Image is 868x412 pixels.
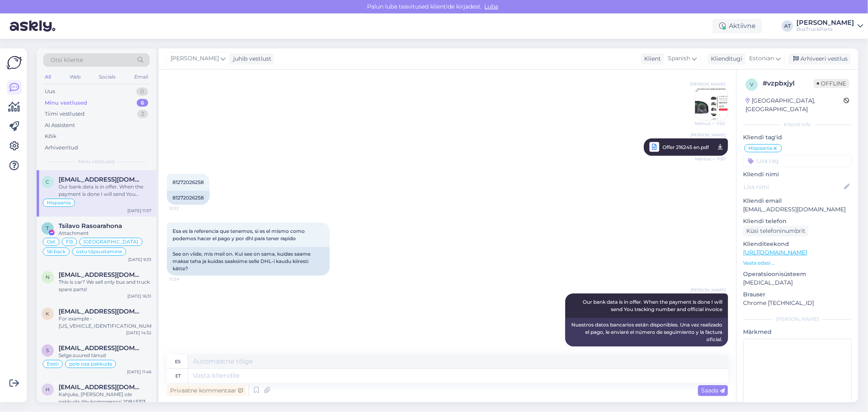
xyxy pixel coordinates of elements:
[695,154,726,164] span: Nähtud ✓ 11:57
[45,99,87,107] div: Minu vestlused
[743,121,852,128] div: Kliendi info
[59,352,151,359] div: Selge.suured tänud
[50,56,83,64] span: Otsi kliente
[59,176,143,183] span: carbonoaudio@gmail.com
[743,299,852,307] p: Chrome [TECHNICAL_ID]
[126,330,151,336] div: [DATE] 14:32
[743,197,852,205] p: Kliendi email
[169,205,200,211] span: 12:22
[47,200,71,205] span: Hispaania
[748,146,772,151] span: Hispaania
[43,72,52,82] div: All
[743,240,852,248] p: Klienditeekond
[173,179,204,185] span: 81272026258
[169,276,200,282] span: 12:24
[59,384,143,391] span: hakkest@gmail.com
[565,318,728,346] div: Nuestros datos bancarios están disponibles. Una vez realizado el pago, le enviaré el número de se...
[59,315,151,330] div: For example - [US_VEHICLE_IDENTIFICATION_NUMBER]
[47,362,59,366] span: Eesti
[782,20,793,32] div: AT
[743,290,852,299] p: Brauser
[713,19,762,33] div: Aktiivne
[66,239,73,244] span: FB
[59,230,151,237] div: Attachment
[691,287,726,293] span: [PERSON_NAME]
[695,347,726,353] span: 13:48
[743,316,852,323] div: [PERSON_NAME]
[137,110,148,118] div: 2
[743,155,852,167] input: Lisa tag
[743,270,852,278] p: Operatsioonisüsteem
[230,55,271,63] div: juhib vestlust
[46,347,49,353] span: s
[46,274,50,280] span: n
[59,278,151,293] div: This is car? We sell only bus and truck spare parts!
[743,259,852,267] p: Vaata edasi ...
[59,183,151,198] div: Our bank data is in offer. When the payment is done I will send You tracking number and official ...
[68,72,82,82] div: Web
[708,55,742,63] div: Klienditugi
[175,369,181,383] div: et
[813,79,849,88] span: Offline
[668,54,690,63] span: Spanish
[743,170,852,179] p: Kliendi nimi
[59,308,143,315] span: kalle.henrik.jokinen@gmail.com
[128,256,151,263] div: [DATE] 9:33
[173,228,306,241] span: Esa es la referencia que tenemos, si es el mismo como podemos hacer el pago y por dhl para tener ...
[69,362,112,366] span: pole osa pakkuda
[46,311,50,317] span: k
[743,133,852,142] p: Kliendi tag'id
[127,369,151,375] div: [DATE] 11:46
[167,247,330,276] div: See on viide, mis meil on. Kui see on sama, kuidas saame makse teha ja kuidas saaksime selle DHL-...
[133,72,150,82] div: Email
[127,293,151,299] div: [DATE] 16:31
[171,54,219,63] span: [PERSON_NAME]
[46,225,49,231] span: T
[45,110,85,118] div: Tiimi vestlused
[695,88,728,120] img: Attachment
[59,222,122,230] span: Tsilavo Rasoarahona
[743,182,842,191] input: Lisa nimi
[583,299,724,312] span: Our bank data is in offer. When the payment is done I will send You tracking number and official ...
[644,138,728,156] a: [PERSON_NAME]Offer 216245 en.pdfNähtud ✓ 11:57
[175,355,181,368] div: es
[690,81,725,87] span: [PERSON_NAME]
[127,208,151,214] div: [DATE] 11:57
[45,88,55,96] div: Uus
[47,249,66,254] span: S6 back
[137,99,148,107] div: 6
[167,385,246,396] div: Privaatne kommentaar
[662,142,709,152] span: Offer 216245 en.pdf
[750,81,753,88] span: v
[136,88,148,96] div: 0
[796,20,863,33] a: [PERSON_NAME]BusTruckParts
[482,3,501,10] span: Luba
[796,26,854,33] div: BusTruckParts
[46,179,50,185] span: c
[45,144,78,152] div: Arhiveeritud
[743,217,852,226] p: Kliendi telefon
[97,72,117,82] div: Socials
[691,132,726,138] span: [PERSON_NAME]
[796,20,854,26] div: [PERSON_NAME]
[743,278,852,287] p: [MEDICAL_DATA]
[59,391,151,405] div: Kahjuks, [PERSON_NAME] ole pakkuda õhukompressori 20845313
[46,386,50,392] span: h
[167,191,210,205] div: 81272026258
[59,271,143,278] span: nrawling6@gmail.com
[78,158,115,165] span: Minu vestlused
[7,55,22,70] img: Askly Logo
[743,249,807,256] a: [URL][DOMAIN_NAME]
[695,121,725,127] span: Nähtud ✓ 11:52
[59,344,143,352] span: sarapuujanno@gmail.com
[45,121,75,129] div: AI Assistent
[83,239,138,244] span: [GEOGRAPHIC_DATA]
[746,96,844,114] div: [GEOGRAPHIC_DATA], [GEOGRAPHIC_DATA]
[47,239,55,244] span: Ost
[743,205,852,214] p: [EMAIL_ADDRESS][DOMAIN_NAME]
[763,79,813,88] div: # vzpbxjyl
[749,54,774,63] span: Estonian
[701,387,725,394] span: Saada
[788,53,851,64] div: Arhiveeri vestlus
[743,328,852,336] p: Märkmed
